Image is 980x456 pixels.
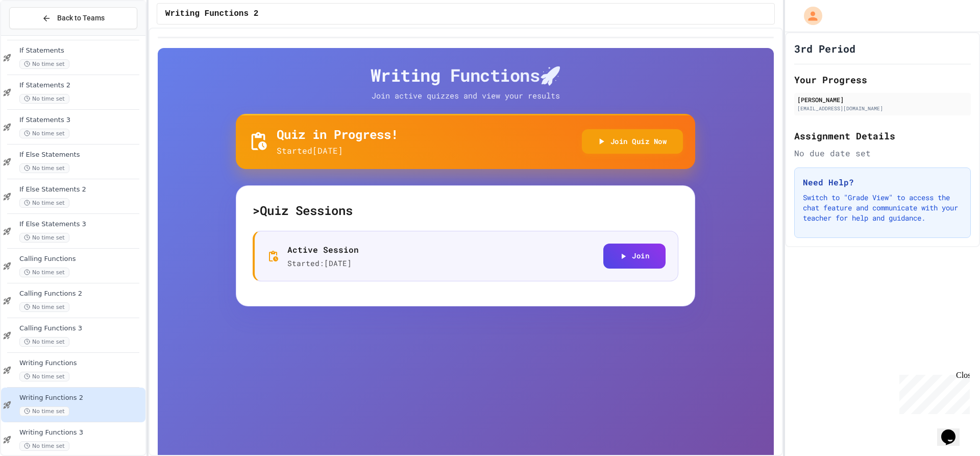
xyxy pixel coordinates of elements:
[165,8,258,20] span: Writing Functions 2
[803,176,962,188] h3: Need Help?
[4,4,70,65] div: Chat with us now!Close
[19,428,143,437] span: Writing Functions 3
[19,302,69,312] span: No time set
[287,258,359,269] p: Started: [DATE]
[895,371,970,414] iframe: chat widget
[19,394,143,402] span: Writing Functions 2
[19,337,69,347] span: No time set
[19,406,69,416] span: No time set
[794,129,971,143] h2: Assignment Details
[287,244,359,256] p: Active Session
[19,290,143,298] span: Calling Functions 2
[19,359,143,368] span: Writing Functions
[794,147,971,159] div: No due date set
[19,116,143,125] span: If Statements 3
[19,129,69,138] span: No time set
[19,220,143,229] span: If Else Statements 3
[236,64,695,86] h4: Writing Functions 🚀
[19,324,143,333] span: Calling Functions 3
[797,95,968,104] div: [PERSON_NAME]
[351,90,580,102] p: Join active quizzes and view your results
[19,233,69,243] span: No time set
[19,59,69,69] span: No time set
[793,4,825,28] div: My Account
[582,129,683,154] button: Join Quiz Now
[19,268,69,277] span: No time set
[19,185,143,194] span: If Else Statements 2
[57,13,105,23] span: Back to Teams
[19,198,69,208] span: No time set
[19,255,143,263] span: Calling Functions
[277,145,398,157] p: Started [DATE]
[19,151,143,159] span: If Else Statements
[19,372,69,381] span: No time set
[797,105,968,112] div: [EMAIL_ADDRESS][DOMAIN_NAME]
[19,81,143,90] span: If Statements 2
[19,441,69,451] span: No time set
[277,126,398,142] h5: Quiz in Progress!
[794,73,971,87] h2: Your Progress
[803,193,962,223] p: Switch to "Grade View" to access the chat feature and communicate with your teacher for help and ...
[794,41,855,56] h1: 3rd Period
[253,202,678,219] h5: > Quiz Sessions
[603,244,666,269] button: Join
[937,415,970,446] iframe: chat widget
[19,94,69,104] span: No time set
[19,46,143,55] span: If Statements
[9,7,137,29] button: Back to Teams
[19,163,69,173] span: No time set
